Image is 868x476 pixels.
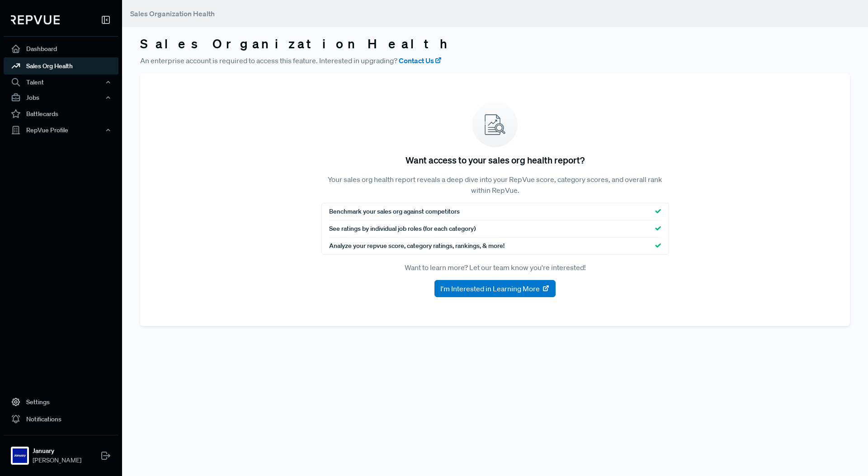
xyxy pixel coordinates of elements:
span: See ratings by individual job roles (for each category) [329,224,476,233]
button: Talent [4,75,118,90]
a: JanuaryJanuary[PERSON_NAME] [4,435,118,469]
a: Sales Org Health [4,57,118,75]
p: Want to learn more? Let our team know you're interested! [321,262,669,273]
h5: Want access to your sales org health report? [406,154,585,165]
span: [PERSON_NAME] [33,456,81,465]
button: RepVue Profile [4,122,118,138]
a: Dashboard [4,40,118,57]
span: Sales Organization Health [130,9,215,18]
button: Jobs [4,90,118,105]
strong: January [33,446,81,456]
a: Notifications [4,411,118,428]
p: Your sales org health report reveals a deep dive into your RepVue score, category scores, and ove... [321,174,669,196]
a: Settings [4,393,118,411]
img: January [13,448,27,463]
button: I'm Interested in Learning More [434,280,556,297]
a: Contact Us [399,55,442,66]
img: RepVue [11,15,60,24]
span: Analyze your repvue score, category ratings, rankings, & more! [329,241,505,251]
p: An enterprise account is required to access this feature. Interested in upgrading? [140,55,850,66]
a: Battlecards [4,105,118,122]
h3: Sales Organization Health [140,36,850,51]
span: I'm Interested in Learning More [440,283,540,294]
span: Benchmark your sales org against competitors [329,207,460,216]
